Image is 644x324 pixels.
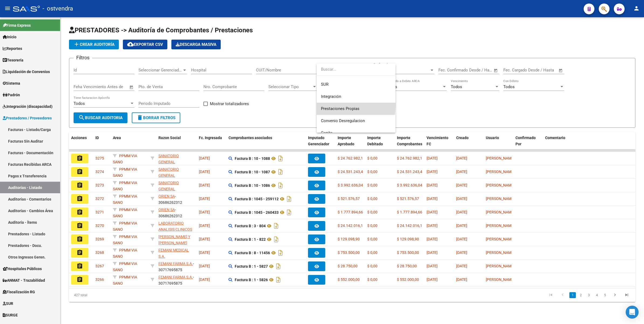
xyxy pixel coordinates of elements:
[321,130,333,135] span: Capita
[321,82,328,87] span: SUR
[321,118,365,123] span: Convenio Desregulacion
[626,306,639,319] div: Open Intercom Messenger
[321,106,359,111] span: Prestaciones Propias
[321,94,341,99] span: Integración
